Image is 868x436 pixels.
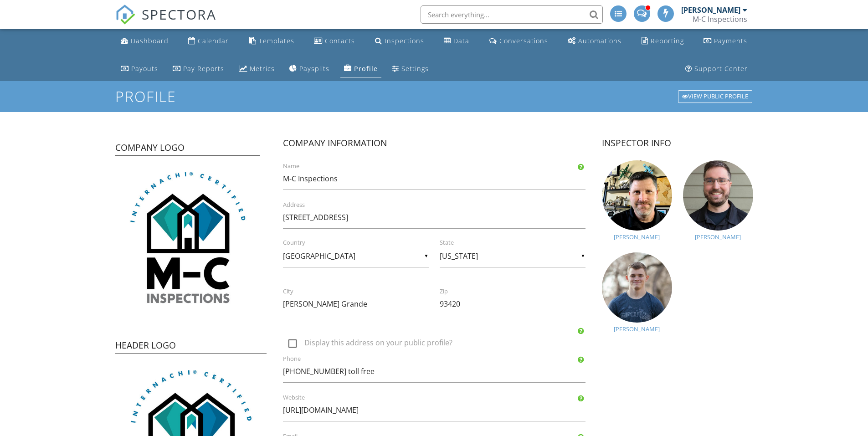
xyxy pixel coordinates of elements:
[683,160,753,231] a: [PERSON_NAME]
[651,36,684,45] div: Reporting
[198,36,229,45] div: Calendar
[638,33,688,50] a: Reporting
[354,64,378,73] div: Profile
[115,165,260,309] img: MC-logo_1.jpg
[131,36,169,45] div: Dashboard
[564,33,625,50] a: Automations (Advanced)
[385,36,424,45] div: Inspections
[371,33,428,50] a: Inspections
[283,137,586,152] h4: Company Information
[259,36,294,45] div: Templates
[250,64,275,73] div: Metrics
[682,61,751,77] a: Support Center
[602,252,672,323] a: [PERSON_NAME]
[117,61,162,77] a: Payouts
[678,90,752,103] div: View Public Profile
[283,239,440,247] label: Country
[169,61,228,77] a: Pay Reports
[700,33,751,50] a: Payments
[602,325,672,333] div: [PERSON_NAME]
[117,33,172,50] a: Dashboard
[283,399,586,421] input: https://www.spectora.com
[602,160,672,231] a: [PERSON_NAME]
[440,239,596,247] label: State
[677,89,753,104] a: View Public Profile
[235,61,278,77] a: Metrics
[693,15,747,24] div: M-C Inspections
[142,5,216,24] span: SPECTORA
[683,233,753,241] div: [PERSON_NAME]
[421,5,603,24] input: Search everything...
[499,36,548,45] div: Conversations
[115,339,267,354] h4: Header Logo
[310,33,359,50] a: Contacts
[440,33,473,50] a: Data
[115,12,216,31] a: SPECTORA
[299,64,329,73] div: Paysplits
[245,33,298,50] a: Templates
[185,33,232,50] a: Calendar
[288,339,591,350] label: Display this address on your public profile?
[694,64,748,73] div: Support Center
[389,61,432,77] a: Settings
[602,233,672,241] div: [PERSON_NAME]
[340,61,381,77] a: Company Profile
[714,36,747,45] div: Payments
[183,64,224,73] div: Pay Reports
[286,61,333,77] a: Paysplits
[453,36,469,45] div: Data
[578,36,621,45] div: Automations
[602,160,672,231] img: matt.jpg
[486,33,552,50] a: Conversations
[115,88,753,104] h1: Profile
[681,5,740,15] div: [PERSON_NAME]
[131,64,158,73] div: Payouts
[401,64,429,73] div: Settings
[602,252,672,323] img: 578cantrell.jpg
[115,142,260,156] h4: Company Logo
[602,137,753,152] h4: Inspector Info
[325,36,355,45] div: Contacts
[683,160,753,231] img: kyle_jacobson.jpg
[115,5,135,25] img: The Best Home Inspection Software - Spectora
